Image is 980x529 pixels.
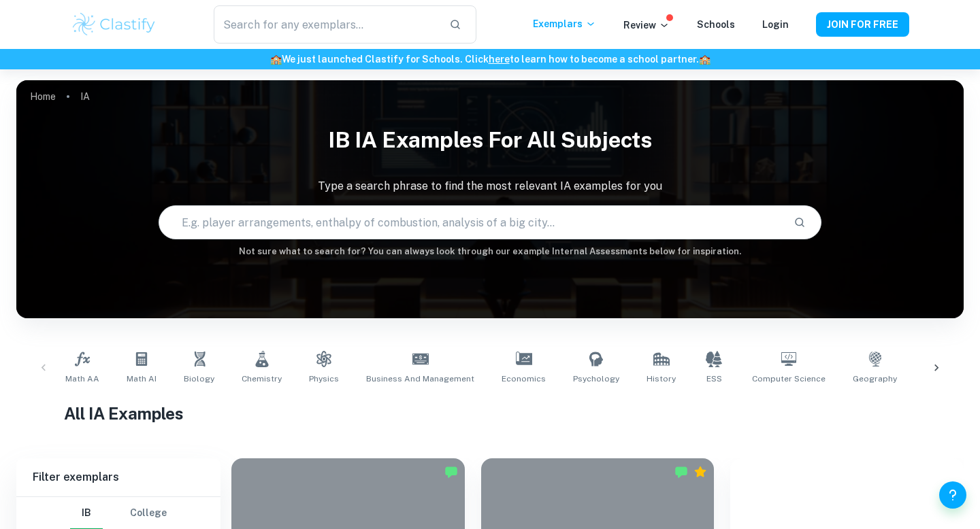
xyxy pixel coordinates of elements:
[444,465,458,479] img: Marked
[65,373,99,385] span: Math AA
[127,373,157,385] span: Math AI
[489,54,510,65] a: here
[788,211,811,234] button: Search
[752,373,826,385] span: Computer Science
[184,373,214,385] span: Biology
[693,465,707,479] div: Premium
[270,54,282,65] span: 🏫
[309,373,339,385] span: Physics
[159,203,783,241] input: E.g. player arrangements, enthalpy of combustion, analysis of a big city...
[762,19,789,30] a: Login
[16,458,220,496] h6: Filter exemplars
[71,11,157,38] img: Clastify logo
[3,52,977,67] h6: We just launched Clastify for Schools. Click to learn how to become a school partner.
[242,373,282,385] span: Chemistry
[699,54,710,65] span: 🏫
[853,373,897,385] span: Geography
[573,373,619,385] span: Psychology
[16,118,964,162] h1: IB IA examples for all subjects
[674,465,688,479] img: Marked
[16,178,964,194] p: Type a search phrase to find the most relevant IA examples for you
[647,373,676,385] span: History
[502,373,546,385] span: Economics
[697,19,735,30] a: Schools
[706,373,722,385] span: ESS
[816,12,909,37] button: JOIN FOR FREE
[64,401,917,426] h1: All IA Examples
[80,89,90,104] p: IA
[30,87,56,106] a: Home
[366,373,474,385] span: Business and Management
[623,18,670,33] p: Review
[214,5,438,44] input: Search for any exemplars...
[16,245,964,258] h6: Not sure what to search for? You can always look through our example Internal Assessments below f...
[533,16,596,31] p: Exemplars
[939,481,966,509] button: Help and Feedback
